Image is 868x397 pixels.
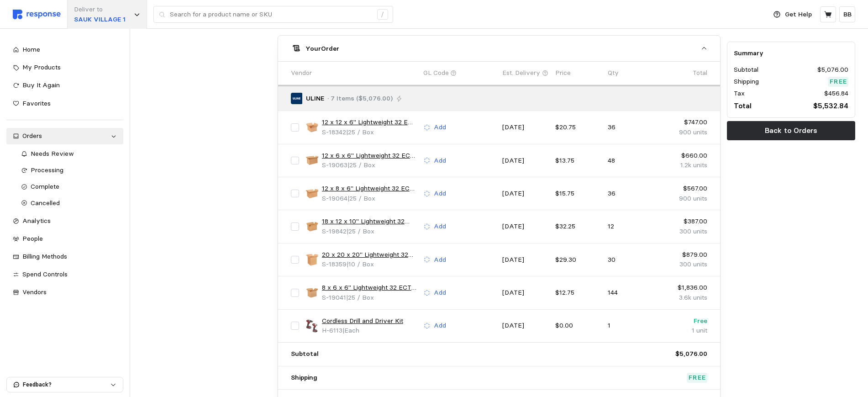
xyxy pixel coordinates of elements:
p: 1 [608,321,654,331]
span: People [22,234,43,243]
p: Free [689,373,706,383]
a: Analytics [6,213,123,229]
span: S-19063 [322,161,347,169]
p: Add [434,156,446,166]
p: $5,076.00 [675,349,707,359]
p: Free [661,316,707,326]
p: $660.00 [661,151,707,161]
p: Tax [734,89,745,99]
p: 3.6k units [661,293,707,303]
p: Add [434,222,446,232]
p: Total [734,100,752,111]
p: 900 units [661,127,707,138]
button: Back to Orders [727,121,855,140]
p: $1,836.00 [661,283,707,293]
p: Total [693,68,707,78]
img: S-18342 [305,121,319,134]
button: Add [423,155,447,166]
span: Spend Controls [22,270,68,278]
a: Cordless Drill and Driver Kit [322,316,403,326]
p: Add [434,288,446,298]
p: Subtotal [734,65,758,75]
a: Spend Controls [6,266,123,283]
a: 18 x 12 x 10" Lightweight 32 ECT Corrugated Boxes [322,217,417,227]
p: 300 units [661,227,707,237]
p: BB [843,10,852,20]
a: Buy It Again [6,77,123,94]
input: Search for a product name or SKU [170,6,372,23]
a: Complete [15,179,124,195]
p: $29.30 [555,255,602,265]
p: SAUK VILLAGE 1 [74,15,126,25]
p: 36 [608,122,654,132]
a: 12 x 8 x 6" Lightweight 32 ECT Corrugated Boxes [322,184,417,194]
p: [DATE] [502,222,549,232]
p: Vendor [291,68,312,78]
h5: Your Order [305,44,339,53]
p: $0.00 [555,321,602,331]
a: Processing [15,162,124,179]
p: 144 [608,288,654,298]
span: | Each [342,326,359,334]
p: 1 unit [661,326,707,336]
p: Shipping [734,77,759,87]
p: $5,076.00 [817,65,848,75]
p: $20.75 [555,122,602,132]
a: Favorites [6,95,123,112]
p: ULINE [306,94,324,104]
div: Orders [22,131,107,141]
p: 36 [608,189,654,199]
p: [DATE] [502,255,549,265]
span: S-19041 [322,293,346,302]
p: $387.00 [661,217,707,227]
span: Home [22,45,40,53]
p: $13.75 [555,156,602,166]
p: Get Help [785,10,812,20]
button: Add [423,320,447,331]
span: | 25 / Box [347,227,374,235]
p: Free [830,77,847,87]
span: Billing Methods [22,252,67,260]
button: Add [423,287,447,298]
span: S-18342 [322,128,346,136]
p: Price [555,68,571,78]
a: 12 x 12 x 6" Lightweight 32 ECT Corrugated Boxes [322,117,417,127]
a: Billing Methods [6,249,123,265]
p: 900 units [661,194,707,204]
span: Vendors [22,288,47,296]
p: $5,532.84 [813,100,848,111]
p: [DATE] [502,156,549,166]
img: S-19842 [305,220,319,233]
p: $15.75 [555,189,602,199]
p: $32.25 [555,222,602,232]
button: Add [423,221,447,232]
p: [DATE] [502,321,549,331]
p: 300 units [661,259,707,270]
p: [DATE] [502,189,549,199]
span: H-6113 [322,326,342,334]
p: 48 [608,156,654,166]
span: S-18359 [322,260,347,268]
img: H-6113 [305,319,319,333]
button: Get Help [768,6,817,23]
p: · 7 Items ($5,076.00) [327,94,393,104]
a: Cancelled [15,195,124,212]
p: Shipping [291,373,317,383]
span: | 25 / Box [346,128,374,136]
button: Add [423,122,447,133]
p: 12 [608,222,654,232]
p: Add [434,321,446,331]
a: Vendors [6,284,123,301]
p: $567.00 [661,184,707,194]
a: People [6,231,123,247]
span: | 25 / Box [347,194,375,202]
span: Processing [31,166,63,174]
div: / [377,9,388,20]
a: My Products [6,59,123,76]
span: | 10 / Box [347,260,374,268]
button: YourOrder [278,36,720,61]
h5: Summary [734,48,848,58]
p: Qty [608,68,619,78]
span: Analytics [22,217,51,225]
a: 8 x 6 x 6" Lightweight 32 ECT Corrugated Boxes [322,283,417,293]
